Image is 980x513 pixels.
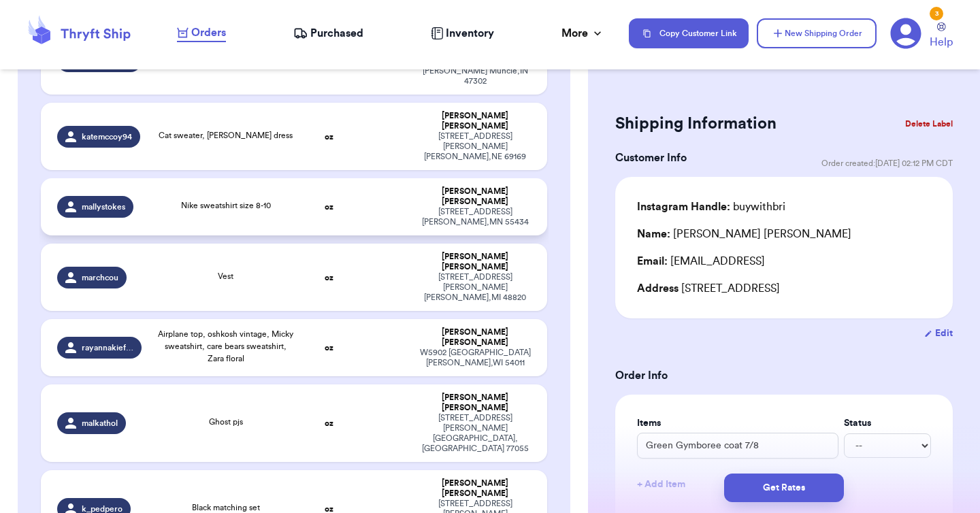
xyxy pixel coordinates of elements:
[924,327,953,340] button: Edit
[419,131,531,162] div: [STREET_ADDRESS][PERSON_NAME] [PERSON_NAME] , NE 69169
[419,252,531,272] div: [PERSON_NAME] [PERSON_NAME]
[637,253,931,269] div: [EMAIL_ADDRESS]
[821,158,953,169] span: Order created: [DATE] 02:12 PM CDT
[431,25,494,42] a: Inventory
[419,393,531,413] div: [PERSON_NAME] [PERSON_NAME]
[637,280,931,297] div: [STREET_ADDRESS]
[325,344,333,352] strong: oz
[419,478,531,499] div: [PERSON_NAME] [PERSON_NAME]
[192,503,260,512] span: Black matching set
[419,207,531,227] div: [STREET_ADDRESS] [PERSON_NAME] , MN 55434
[419,327,531,348] div: [PERSON_NAME] [PERSON_NAME]
[419,348,531,368] div: W5902 [GEOGRAPHIC_DATA] [PERSON_NAME] , WI 54011
[191,24,226,41] span: Orders
[181,201,271,210] span: Nike sweatshirt size 8-10
[158,330,293,363] span: Airplane top, oshkosh vintage, Micky sweatshirt, care bears sweatshirt, Zara floral
[419,413,531,454] div: [STREET_ADDRESS][PERSON_NAME] [GEOGRAPHIC_DATA] , [GEOGRAPHIC_DATA] 77055
[724,474,844,502] button: Get Rates
[637,416,838,430] label: Items
[325,203,333,211] strong: oz
[419,272,531,303] div: [STREET_ADDRESS][PERSON_NAME] [PERSON_NAME] , MI 48820
[844,416,931,430] label: Status
[930,7,943,20] div: 3
[82,342,133,353] span: rayannakieffer
[637,283,679,294] span: Address
[82,272,118,283] span: marchcou
[757,18,877,48] button: New Shipping Order
[209,418,243,426] span: Ghost pjs
[325,133,333,141] strong: oz
[637,226,851,242] div: [PERSON_NAME] [PERSON_NAME]
[615,367,953,384] h3: Order Info
[218,272,233,280] span: Vest
[177,24,226,42] a: Orders
[615,150,687,166] h3: Customer Info
[930,34,953,50] span: Help
[82,418,118,429] span: malkathol
[310,25,363,42] span: Purchased
[561,25,604,42] div: More
[419,111,531,131] div: [PERSON_NAME] [PERSON_NAME]
[900,109,958,139] button: Delete Label
[446,25,494,42] span: Inventory
[325,505,333,513] strong: oz
[637,201,730,212] span: Instagram Handle:
[82,131,132,142] span: katemccoy94
[615,113,777,135] h2: Shipping Information
[419,56,531,86] div: [STREET_ADDRESS][PERSON_NAME] Muncie , IN 47302
[159,131,293,139] span: Cat sweater, [PERSON_NAME] dress
[637,229,670,239] span: Name:
[637,199,785,215] div: buywithbri
[890,18,921,49] a: 3
[930,22,953,50] a: Help
[325,419,333,427] strong: oz
[637,256,668,267] span: Email:
[293,25,363,42] a: Purchased
[629,18,749,48] button: Copy Customer Link
[325,274,333,282] strong: oz
[419,186,531,207] div: [PERSON_NAME] [PERSON_NAME]
[82,201,125,212] span: mallystokes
